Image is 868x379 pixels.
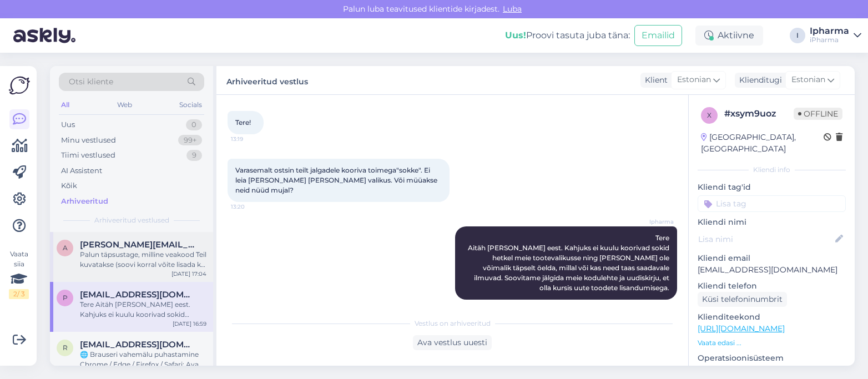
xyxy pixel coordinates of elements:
[415,319,491,329] span: Vestlus on arhiveeritud
[707,111,711,119] span: x
[231,135,272,143] span: 13:19
[632,218,674,226] span: Ipharma
[698,252,846,264] p: Kliendi email
[61,119,75,130] div: Uus
[171,270,206,278] div: [DATE] 17:04
[695,26,763,46] div: Aktiivne
[177,98,204,112] div: Socials
[9,249,29,299] div: Vaata siia
[115,98,134,112] div: Web
[735,74,782,86] div: Klienditugi
[61,135,116,146] div: Minu vestlused
[9,75,30,96] img: Askly Logo
[59,98,72,112] div: All
[698,324,785,333] a: [URL][DOMAIN_NAME]
[698,311,846,323] p: Klienditeekond
[698,280,846,292] p: Kliendi telefon
[235,166,439,194] span: Varasemalt ostsin teilt jalgadele kooriva toimega"sokke". Ei leia [PERSON_NAME] [PERSON_NAME] val...
[640,74,668,86] div: Klient
[80,300,206,320] div: Tere Aitäh [PERSON_NAME] eest. Kahjuks ei kuulu koorivad sokid hetkel meie tootevalikusse ning [P...
[698,195,846,212] input: Lisa tag
[178,135,202,146] div: 99+
[698,338,846,348] p: Vaata edasi ...
[235,118,251,127] span: Tere!
[94,215,169,225] span: Arhiveeritud vestlused
[80,240,195,250] span: angela.arviste@mail.ee
[698,233,833,245] input: Lisa nimi
[505,30,526,41] b: Uus!
[701,132,824,155] div: [GEOGRAPHIC_DATA], [GEOGRAPHIC_DATA]
[791,74,825,86] span: Estonian
[80,350,206,370] div: 🌐 Brauseri vahemälu puhastamine Chrome / Edge / Firefox / Safari: Ava brauseri seaded (Settings)....
[632,300,674,309] span: 16:59
[698,364,846,376] p: Windows 10
[63,244,68,252] span: a
[505,29,630,42] div: Proovi tasuta juba täna:
[634,25,682,46] button: Emailid
[61,180,77,191] div: Kõik
[698,264,846,276] p: [EMAIL_ADDRESS][DOMAIN_NAME]
[413,335,492,350] div: Ava vestlus uuesti
[724,107,794,120] div: # xsym9uoz
[698,292,787,307] div: Küsi telefoninumbrit
[499,4,525,14] span: Luba
[63,294,68,302] span: p
[790,28,805,43] div: I
[226,73,308,88] label: Arhiveeritud vestlus
[810,27,861,44] a: IpharmaiPharma
[63,343,68,352] span: r
[231,203,272,211] span: 13:20
[9,289,29,299] div: 2 / 3
[80,290,195,300] span: piretvark@gmail.com
[61,165,102,176] div: AI Assistent
[61,150,115,161] div: Tiimi vestlused
[186,150,202,161] div: 9
[698,165,846,175] div: Kliendi info
[698,352,846,364] p: Operatsioonisüsteem
[69,76,113,88] span: Otsi kliente
[173,320,206,328] div: [DATE] 16:59
[810,27,849,36] div: Ipharma
[794,108,842,120] span: Offline
[810,36,849,44] div: iPharma
[698,216,846,228] p: Kliendi nimi
[61,196,108,207] div: Arhiveeritud
[677,74,711,86] span: Estonian
[80,250,206,270] div: Palun täpsustage, milline veakood Teil kuvatakse (soovi korral võite lisada ka ekraanipildi) ning...
[186,119,202,130] div: 0
[80,340,195,350] span: riina.kaljulaid@gmail.com
[698,181,846,193] p: Kliendi tag'id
